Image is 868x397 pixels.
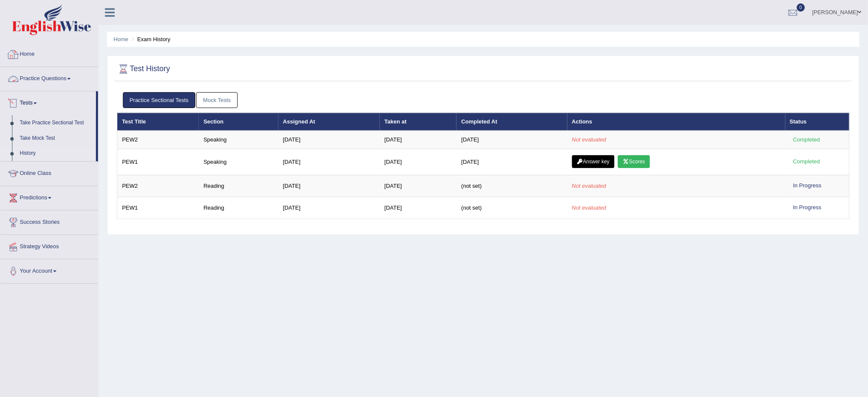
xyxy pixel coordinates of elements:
[461,183,482,189] span: (not set)
[278,149,380,175] td: [DATE]
[456,113,567,131] th: Completed At
[199,149,278,175] td: Speaking
[0,259,98,281] a: Your Account
[0,67,98,88] a: Practice Questions
[790,135,823,144] div: Completed
[461,205,482,211] span: (not set)
[572,155,614,168] a: Answer key
[380,131,457,149] td: [DATE]
[572,136,606,143] em: Not evaluated
[380,113,457,131] th: Taken at
[16,146,96,161] a: History
[572,205,606,211] em: Not evaluated
[278,131,380,149] td: [DATE]
[196,92,238,108] a: Mock Tests
[456,131,567,149] td: [DATE]
[0,186,98,208] a: Predictions
[790,203,825,212] div: In Progress
[0,91,96,113] a: Tests
[199,131,278,149] td: Speaking
[0,235,98,256] a: Strategy Videos
[130,35,170,43] li: Exam History
[199,197,278,219] td: Reading
[16,115,96,131] a: Take Practice Sectional Test
[123,92,196,108] a: Practice Sectional Tests
[278,175,380,197] td: [DATE]
[0,42,98,64] a: Home
[278,197,380,219] td: [DATE]
[16,131,96,146] a: Take Mock Test
[567,113,785,131] th: Actions
[790,157,823,166] div: Completed
[380,149,457,175] td: [DATE]
[117,149,199,175] td: PEW1
[117,197,199,219] td: PEW1
[113,36,128,42] a: Home
[199,175,278,197] td: Reading
[117,175,199,197] td: PEW2
[790,181,825,190] div: In Progress
[380,197,457,219] td: [DATE]
[117,113,199,131] th: Test Title
[0,211,98,232] a: Success Stories
[797,3,805,12] span: 0
[456,149,567,175] td: [DATE]
[380,175,457,197] td: [DATE]
[572,183,606,189] em: Not evaluated
[785,113,850,131] th: Status
[278,113,380,131] th: Assigned At
[618,155,650,168] a: Scores
[0,162,98,183] a: Online Class
[117,63,170,75] h2: Test History
[199,113,278,131] th: Section
[117,131,199,149] td: PEW2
